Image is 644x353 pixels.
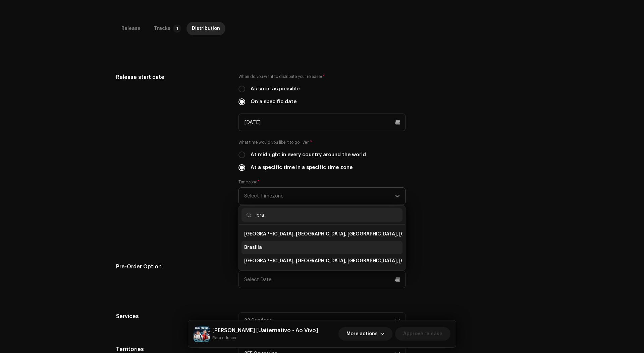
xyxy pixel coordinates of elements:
label: As soon as possible [251,85,300,93]
h5: Maria Paredão [Uaiternativo - Ao Vivo] [212,326,318,335]
li: Belgrade, Bratislava, Budapest, Ljubljana, Prague [241,254,402,268]
h5: Services [116,312,228,320]
span: Select Timezone [244,188,395,205]
span: Approve release [403,327,442,341]
label: Timezone [238,179,260,185]
span: More actions [346,327,378,341]
small: When do you want to distribute your release? [238,73,323,80]
small: What time would you like it to go live? [238,139,309,146]
span: Brasilia [244,244,262,251]
div: Release [121,22,141,35]
small: Maria Paredão [Uaiternativo - Ao Vivo] [212,335,318,341]
p-badge: 1 [173,25,181,33]
button: More actions [338,327,392,341]
label: On a specific date [251,98,297,105]
p-accordion-header: 28 Services [238,312,406,329]
li: Bogota, Lima, Quito, Rio Branco [241,227,402,241]
li: Brasilia [241,241,402,254]
button: Approve release [395,327,450,341]
h5: Pre-Order Option [116,263,228,271]
span: [GEOGRAPHIC_DATA], [GEOGRAPHIC_DATA], [GEOGRAPHIC_DATA], [GEOGRAPHIC_DATA], [GEOGRAPHIC_DATA] [244,258,500,264]
input: Select Date [238,114,406,131]
h5: Release start date [116,73,228,81]
ul: Option List [239,225,405,270]
div: dropdown trigger [395,188,400,205]
input: Select Date [238,271,406,288]
div: Distribution [192,22,220,35]
img: 8de30fd3-9422-43d9-9202-e009b4d39bf5 [194,326,210,342]
span: [GEOGRAPHIC_DATA], [GEOGRAPHIC_DATA], [GEOGRAPHIC_DATA], [GEOGRAPHIC_DATA][PERSON_NAME] [244,231,486,237]
div: Tracks [154,22,170,35]
label: At a specific time in a specific time zone [251,164,353,171]
label: At midnight in every country around the world [251,151,366,159]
